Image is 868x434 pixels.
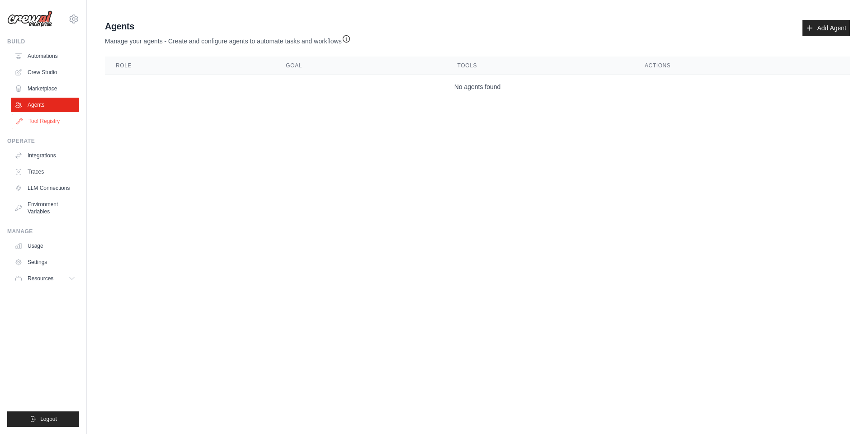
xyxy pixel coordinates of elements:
[7,137,79,145] div: Operate
[105,75,850,99] td: No agents found
[7,38,79,45] div: Build
[105,33,351,46] p: Manage your agents - Create and configure agents to automate tasks and workflows
[11,148,79,163] a: Integrations
[11,255,79,269] a: Settings
[11,81,79,96] a: Marketplace
[7,228,79,235] div: Manage
[11,197,79,219] a: Environment Variables
[11,271,79,286] button: Resources
[12,114,80,128] a: Tool Registry
[40,415,57,423] span: Logout
[7,411,79,427] button: Logout
[105,20,351,33] h2: Agents
[11,65,79,80] a: Crew Studio
[7,10,52,28] img: Logo
[802,20,850,36] a: Add Agent
[11,98,79,112] a: Agents
[105,57,275,75] th: Role
[275,57,446,75] th: Goal
[634,57,850,75] th: Actions
[11,49,79,63] a: Automations
[11,239,79,253] a: Usage
[28,275,53,282] span: Resources
[447,57,634,75] th: Tools
[11,181,79,195] a: LLM Connections
[11,165,79,179] a: Traces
